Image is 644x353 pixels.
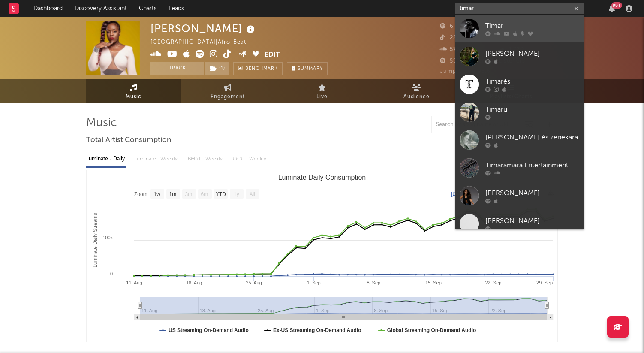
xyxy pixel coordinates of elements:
span: Engagement [211,92,245,102]
div: Timarès [485,76,580,87]
text: Zoom [134,191,147,197]
input: Search by song name or URL [432,121,522,128]
button: (1) [205,62,229,75]
div: Timar [485,21,580,31]
span: 597 907 Monthly Listeners [440,58,525,64]
text: All [249,191,255,197]
div: [PERSON_NAME] [485,188,580,198]
text: 100k [102,235,113,240]
span: ( 1 ) [204,62,229,75]
a: Timarès [455,70,584,98]
button: Edit [265,50,280,60]
a: Timaramara Entertainment [455,154,584,182]
button: Track [150,62,204,75]
text: Luminate Daily Consumption [278,174,366,181]
text: Luminate Daily Streams [92,213,98,267]
span: Benchmark [245,64,278,74]
svg: Luminate Daily Consumption [87,170,557,342]
text: 3m [185,191,193,197]
a: Engagement [181,79,275,103]
text: YTD [216,191,226,197]
text: 1w [154,191,161,197]
a: Live [275,79,369,103]
a: Timaru [455,98,584,126]
a: Benchmark [233,62,283,75]
a: Timar [455,15,584,42]
text: 1y [234,191,239,197]
text: 25. Aug [246,280,262,285]
text: 1m [169,191,177,197]
text: [DATE] [451,191,467,197]
span: 283 900 [440,35,473,41]
div: [PERSON_NAME] és zenekara [485,132,580,142]
div: Timaru [485,104,580,115]
a: [PERSON_NAME] [455,42,584,70]
text: 8. Sep [367,280,380,285]
a: Audience [369,79,463,103]
span: 576 [440,47,460,52]
div: Timaramara Entertainment [485,160,580,170]
a: [PERSON_NAME] [455,210,584,238]
div: 99 + [611,2,622,9]
div: [PERSON_NAME] [485,48,580,59]
span: Summary [298,66,323,71]
span: Audience [403,92,430,102]
text: 1. Sep [307,280,321,285]
span: 6 275 [440,24,465,29]
button: Summary [287,62,328,75]
text: 6m [201,191,208,197]
text: 29. Sep [536,280,553,285]
div: [PERSON_NAME] [485,216,580,226]
text: 11. Aug [126,280,142,285]
span: Live [316,92,328,102]
a: [PERSON_NAME] [455,182,584,210]
text: US Streaming On-Demand Audio [169,327,249,333]
a: [PERSON_NAME] és zenekara [455,126,584,154]
button: 99+ [609,5,615,12]
div: [GEOGRAPHIC_DATA] | Afro-Beat [150,37,256,48]
span: Total Artist Consumption [86,135,171,145]
span: Music [126,92,141,102]
text: 18. Aug [186,280,202,285]
text: 22. Sep [485,280,501,285]
text: 15. Sep [425,280,442,285]
div: [PERSON_NAME] [150,21,257,36]
text: 0 [110,271,113,276]
a: Music [86,79,181,103]
text: Ex-US Streaming On-Demand Audio [273,327,361,333]
span: Jump Score: 95.6 [440,69,491,74]
input: Search for artists [455,3,584,14]
div: Luminate - Daily [86,152,126,166]
text: Global Streaming On-Demand Audio [387,327,476,333]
